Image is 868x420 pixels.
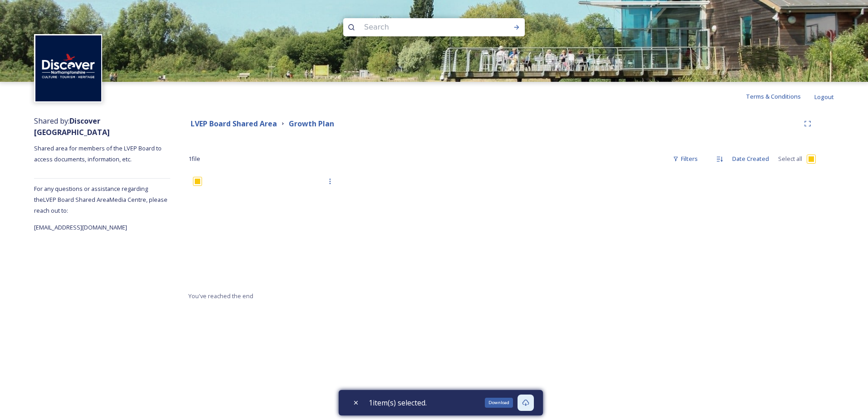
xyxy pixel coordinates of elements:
[485,398,513,408] div: Download
[191,119,277,129] strong: LVEP Board Shared Area
[188,292,253,300] span: You've reached the end
[369,397,427,408] span: 1 item(s) selected.
[34,185,168,215] span: For any questions or assistance regarding the LVEP Board Shared Area Media Centre, please reach o...
[289,119,334,129] strong: Growth Plan
[668,150,702,168] div: Filters
[188,155,200,163] span: 1 file
[746,92,801,100] span: Terms & Conditions
[34,144,163,163] span: Shared area for members of the LVEP Board to access documents, information, etc.
[34,116,110,137] strong: Discover [GEOGRAPHIC_DATA]
[746,91,814,102] a: Terms & Conditions
[35,35,101,101] img: Untitled%20design%20%282%29.png
[360,17,484,37] input: Search
[814,93,834,101] span: Logout
[188,172,340,286] iframe: msdoc-iframe
[728,150,774,168] div: Date Created
[778,155,802,163] span: Select all
[34,223,127,231] span: [EMAIL_ADDRESS][DOMAIN_NAME]
[34,116,110,137] span: Shared by:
